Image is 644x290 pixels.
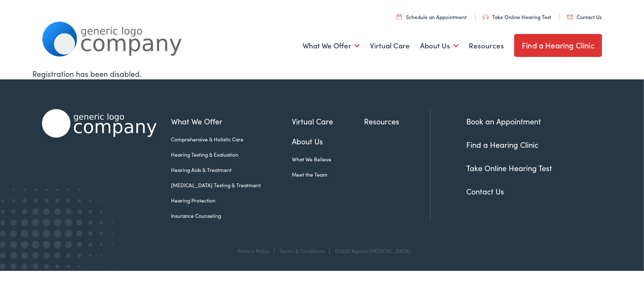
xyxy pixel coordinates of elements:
[171,197,292,204] a: Hearing Protection
[483,13,551,20] a: Take Online Hearing Test
[32,68,612,79] div: Registration has been disabled.
[483,14,489,20] img: utility icon
[292,115,364,127] a: Virtual Care
[171,166,292,174] a: Hearing Aids & Treatment
[171,115,292,127] a: What We Offer
[292,155,364,163] a: What We Believe
[469,30,504,62] a: Resources
[171,181,292,189] a: [MEDICAL_DATA] Testing & Treatment
[171,151,292,158] a: Hearing Testing & Evaluation
[466,186,504,197] a: Contact Us
[171,212,292,220] a: Insurance Counseling
[331,248,411,254] div: ©2025 Alpaca [MEDICAL_DATA]
[397,13,467,20] a: Schedule an Appointment
[302,30,360,62] a: What We Offer
[567,13,602,20] a: Contact Us
[42,109,157,138] img: Alpaca Audiology
[364,115,430,127] a: Resources
[466,163,552,173] a: Take Online Hearing Test
[238,247,270,254] a: Privacy Policy
[292,171,364,178] a: Meet the Team
[370,30,410,62] a: Virtual Care
[171,135,292,143] a: Comprehensive & Holistic Care
[567,15,573,19] img: utility icon
[514,34,602,57] a: Find a Hearing Clinic
[466,116,541,127] a: Book an Appointment
[466,139,538,150] a: Find a Hearing Clinic
[420,30,459,62] a: About Us
[397,14,402,20] img: utility icon
[280,247,325,254] a: Terms & Conditions
[292,135,364,147] a: About Us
